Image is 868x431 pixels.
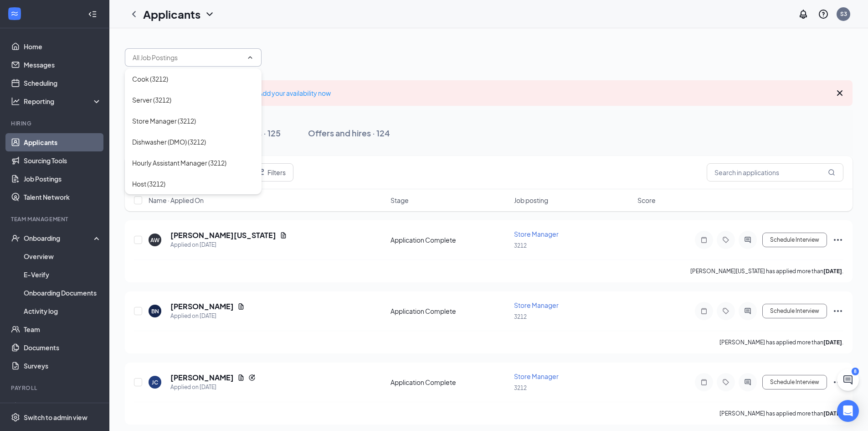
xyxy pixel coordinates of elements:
a: PayrollCrown [24,398,102,416]
a: Add your availability now [258,89,331,97]
button: Schedule Interview [762,304,827,318]
svg: ChevronUp [247,54,254,61]
svg: ActiveChat [742,307,753,315]
p: [PERSON_NAME] has applied more than . [719,410,843,417]
div: Cook (3212) [132,74,168,84]
button: Schedule Interview [762,233,827,247]
div: Server (3212) [132,95,171,105]
div: Application Complete [390,306,508,316]
svg: Ellipses [832,234,843,245]
div: Team Management [11,215,100,223]
svg: Tag [720,307,731,315]
svg: ChatActive [842,374,853,385]
svg: Collapse [88,10,97,19]
svg: ActiveChat [742,236,753,244]
div: Reporting [24,97,102,106]
span: 3212 [514,313,527,320]
a: Talent Network [24,188,102,206]
svg: Note [699,307,709,315]
div: Applied on [DATE] [170,383,256,392]
svg: Document [237,303,245,310]
h5: [PERSON_NAME] [170,301,234,312]
div: Hourly Assistant Manager (3212) [132,158,226,168]
div: 8 [852,368,859,375]
svg: ActiveChat [742,379,753,386]
span: 3212 [514,242,527,249]
span: Store Manager [514,372,559,380]
svg: MagnifyingGlass [828,169,835,176]
span: Name · Applied On [149,196,204,205]
p: [PERSON_NAME][US_STATE] has applied more than . [690,267,843,275]
button: ChatActive [837,369,859,391]
div: Switch to admin view [24,413,87,422]
svg: Analysis [11,97,20,106]
b: [DATE] [823,410,842,417]
span: Job posting [514,196,548,205]
button: Schedule Interview [762,375,827,389]
a: Job Postings [24,170,102,188]
div: Store Manager (3212) [132,116,196,126]
div: Open Intercom Messenger [837,400,859,422]
div: AW [150,236,159,244]
svg: Ellipses [832,377,843,388]
a: E-Verify [24,265,102,284]
svg: Note [699,236,709,244]
svg: ChevronDown [204,9,215,20]
a: Overview [24,247,102,265]
svg: Document [237,374,245,381]
svg: Ellipses [832,306,843,317]
div: BN [151,307,159,315]
svg: Notifications [798,9,809,20]
svg: ChevronLeft [128,9,139,20]
div: Application Complete [390,235,508,244]
div: S3 [840,10,847,18]
svg: UserCheck [11,234,20,243]
svg: Tag [720,379,731,386]
div: Hiring [11,119,100,127]
div: Payroll [11,384,100,392]
input: Search in applications [707,163,843,182]
span: 3212 [514,384,527,391]
div: Applied on [DATE] [170,240,287,249]
div: Onboarding [24,234,94,243]
h1: Applicants [143,6,200,22]
a: Surveys [24,357,102,375]
div: Dishwasher (DMO) (3212) [132,137,206,147]
b: [DATE] [823,268,842,275]
a: Applicants [24,133,102,151]
div: Offers and hires · 124 [308,127,390,139]
div: JC [152,379,158,386]
svg: Note [699,379,709,386]
span: Score [637,196,656,205]
b: [DATE] [823,339,842,346]
h5: [PERSON_NAME] [170,373,234,383]
svg: WorkstreamLogo [10,9,19,18]
svg: Document [280,232,287,239]
div: Application Complete [390,378,508,387]
a: Team [24,320,102,338]
a: Documents [24,338,102,357]
span: Store Manager [514,230,559,238]
div: Applied on [DATE] [170,312,245,321]
a: Sourcing Tools [24,151,102,170]
svg: QuestionInfo [818,9,829,20]
a: Home [24,37,102,56]
a: Onboarding Documents [24,284,102,302]
span: Stage [390,196,409,205]
svg: Cross [834,88,845,99]
button: Filter Filters [247,163,293,182]
svg: Reapply [248,374,256,381]
p: [PERSON_NAME] has applied more than . [719,338,843,346]
a: Scheduling [24,74,102,92]
a: Messages [24,56,102,74]
h5: [PERSON_NAME][US_STATE] [170,230,276,240]
div: Host (3212) [132,179,165,189]
input: All Job Postings [133,52,243,62]
svg: Settings [11,413,20,422]
svg: Tag [720,236,731,244]
span: Store Manager [514,301,559,309]
a: Activity log [24,302,102,320]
